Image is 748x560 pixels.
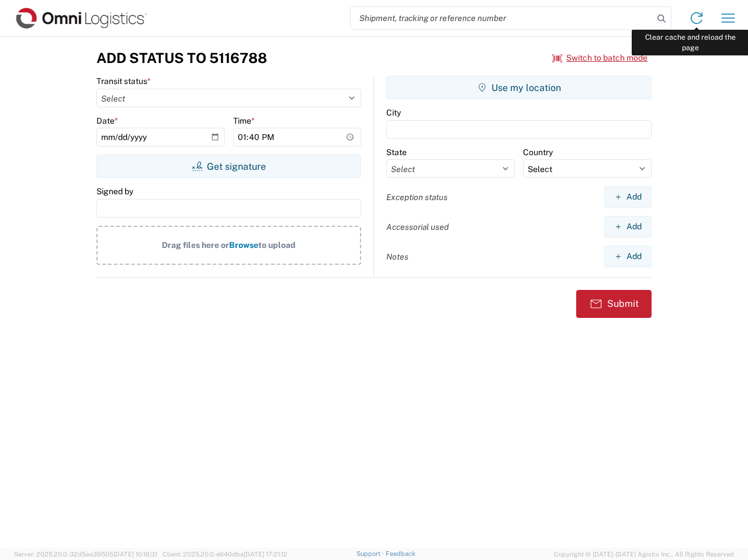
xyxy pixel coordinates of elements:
label: Transit status [96,76,151,86]
span: to upload [258,240,296,250]
button: Submit [576,290,652,318]
a: Support [356,550,386,557]
span: Drag files here or [162,240,229,250]
label: Date [96,116,118,126]
a: Feedback [386,550,415,557]
button: Add [604,186,652,208]
button: Switch to batch mode [552,48,647,68]
label: Country [523,147,553,157]
label: Notes [386,251,408,262]
button: Add [604,246,652,267]
span: Client: 2025.20.0-e640dba [162,551,288,558]
button: Get signature [96,155,361,178]
button: Add [604,216,652,237]
label: State [386,147,407,157]
label: Exception status [386,192,448,202]
span: [DATE] 10:18:31 [113,551,157,558]
span: Browse [229,240,258,250]
label: Accessorial used [386,222,449,232]
button: Use my location [386,76,652,99]
label: Time [233,116,255,126]
label: City [386,107,401,118]
label: Signed by [96,186,133,197]
span: [DATE] 17:21:12 [244,551,288,558]
h3: Add Status to 5116788 [96,50,267,66]
span: Server: 2025.20.0-32d5ea39505 [14,551,157,558]
span: Copyright © [DATE]-[DATE] Agistix Inc., All Rights Reserved [554,549,734,559]
input: Shipment, tracking or reference number [351,7,653,29]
